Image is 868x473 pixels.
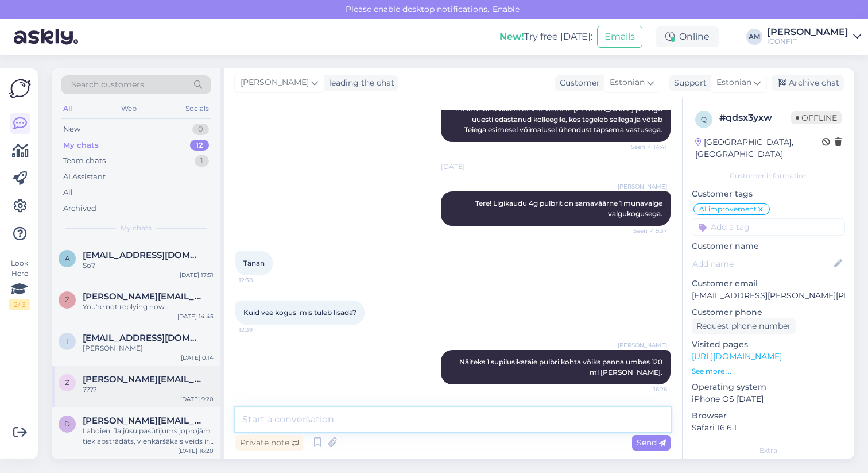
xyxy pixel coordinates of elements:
div: 2 / 3 [9,299,30,310]
a: [PERSON_NAME]ICONFIT [767,28,861,46]
div: # qdsx3yxw [719,111,791,125]
span: z [65,295,69,304]
span: d [64,420,70,428]
div: So? [83,260,214,271]
span: Kuid vee kogus mis tuleb lisada? [243,308,356,317]
div: [DATE] [235,161,671,172]
div: All [63,187,73,198]
div: 12 [190,140,209,151]
span: Tänan [243,259,265,267]
div: AM [746,29,762,45]
span: Offline [791,111,842,124]
span: [PERSON_NAME] [618,341,667,349]
span: Näiteks 1 supilusikatäie pulbri kohta võiks panna umbes 120 ml [PERSON_NAME]. [459,357,664,376]
span: 12:39 [239,325,282,334]
div: You're not replying now.. [83,302,214,312]
span: Seen ✓ 9:37 [624,226,667,235]
span: ivarsbikis@gmail.com [83,333,202,343]
div: [DATE] 14:45 [177,312,214,321]
div: Request phone number [692,318,796,334]
div: [DATE] 17:51 [180,271,214,279]
div: [PERSON_NAME] [83,343,214,353]
span: 12:38 [239,276,282,284]
p: Browser [692,410,845,422]
div: Private note [235,435,303,451]
div: 1 [195,155,209,167]
div: Customer [555,77,600,89]
div: ICONFIT [767,37,848,46]
span: Estonian [610,76,645,89]
div: Archived [63,203,96,214]
div: Web [119,101,139,116]
input: Add a tag [692,218,845,236]
div: Archive chat [772,75,844,91]
div: [DATE] 0:14 [181,353,214,362]
a: [URL][DOMAIN_NAME] [692,351,782,362]
div: New [63,124,80,135]
div: [PERSON_NAME] [767,28,848,37]
span: My chats [121,223,152,233]
span: Search customers [71,79,144,91]
div: All [61,101,74,116]
span: i [66,337,68,345]
div: Look Here [9,258,30,310]
span: a [65,254,70,263]
div: [DATE] 16:20 [178,447,214,455]
input: Add name [692,257,832,270]
span: 16:26 [624,385,667,394]
div: Support [669,77,707,89]
span: [PERSON_NAME] [618,182,667,191]
div: Try free [DATE]: [499,30,592,44]
div: Labdien! Ja jūsu pasūtījums joprojām tiek apstrādāts, vienkāršākais veids ir atcelt pasūtījumu un... [83,426,214,447]
span: zeeshan.ashraf88005@gmail.com [83,291,202,302]
span: Seen ✓ 14:41 [624,143,667,151]
div: [GEOGRAPHIC_DATA], [GEOGRAPHIC_DATA] [695,136,822,160]
p: [EMAIL_ADDRESS][PERSON_NAME][PERSON_NAME][DOMAIN_NAME] [692,290,845,302]
span: arucha8@inbox.lv [83,250,202,260]
div: Socials [183,101,211,116]
span: [PERSON_NAME] [241,76,309,89]
p: Customer email [692,278,845,290]
img: Askly Logo [9,78,31,99]
p: iPhone OS [DATE] [692,393,845,405]
span: q [701,115,707,124]
p: Customer name [692,240,845,252]
div: [DATE] 9:20 [180,395,214,403]
span: Estonian [716,76,751,89]
b: New! [499,31,524,42]
span: AI improvement [699,206,757,213]
span: Send [637,437,666,448]
p: Safari 16.6.1 [692,422,845,434]
p: Visited pages [692,339,845,351]
span: Enable [489,4,523,14]
p: See more ... [692,366,845,376]
span: zeeshan.ashraf88005@gmail.com [83,374,202,384]
p: Operating system [692,381,845,393]
p: Customer phone [692,306,845,318]
div: Team chats [63,155,106,167]
button: Emails [597,26,642,48]
div: ???? [83,384,214,395]
div: Extra [692,445,845,456]
div: leading the chat [324,77,394,89]
div: 0 [192,124,209,135]
span: z [65,378,69,387]
span: dmitrijsjevsejevs@inbox.lv [83,416,202,426]
div: AI Assistant [63,171,106,183]
span: Tere! Ligikaudu 4g pulbrit on samaväärne 1 munavalge valgukogusega. [475,199,664,218]
div: Online [656,26,719,47]
div: My chats [63,140,99,151]
div: Customer information [692,171,845,181]
p: Customer tags [692,188,845,200]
